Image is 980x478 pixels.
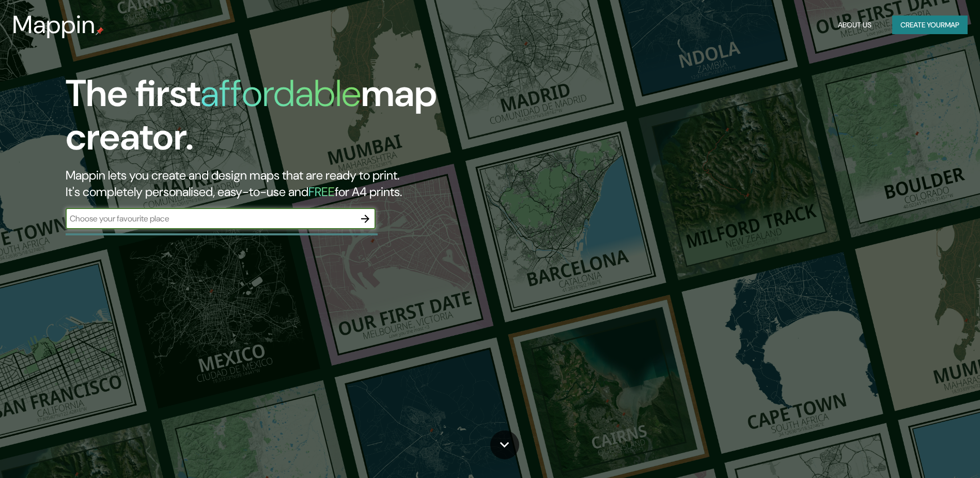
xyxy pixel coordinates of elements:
[834,16,876,35] button: About Us
[66,213,355,225] input: Choose your favourite place
[12,10,96,39] h3: Mappin
[96,27,104,35] img: mappin-pin
[308,184,335,200] h5: FREE
[892,16,968,35] button: Create yourmap
[200,69,361,117] h1: affordable
[66,167,556,200] h2: Mappin lets you create and design maps that are ready to print. It's completely personalised, eas...
[66,72,556,167] h1: The first map creator.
